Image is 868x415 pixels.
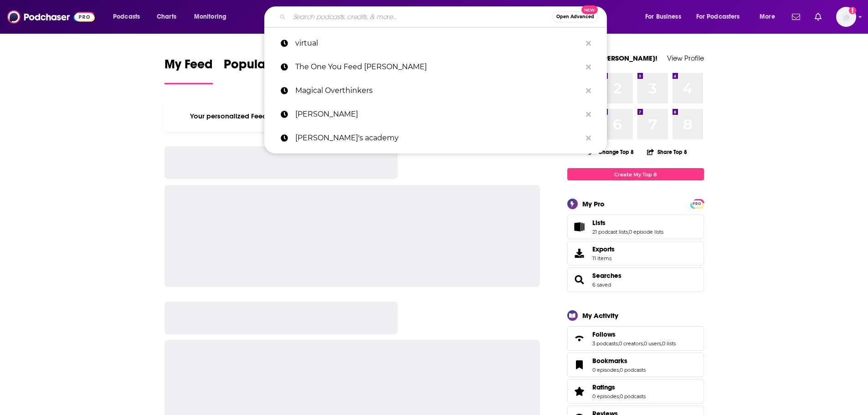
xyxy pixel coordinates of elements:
a: 0 creators [619,340,643,347]
span: Lists [592,219,606,227]
a: Create My Top 8 [567,168,704,180]
p: markus brunnheimer [295,102,581,126]
a: 0 lists [662,340,676,347]
button: Change Top 8 [583,146,640,158]
a: Lists [592,219,663,227]
a: Show notifications dropdown [811,9,825,25]
button: open menu [188,10,238,24]
a: Lists [570,220,589,233]
span: 11 items [592,255,615,261]
a: My Feed [164,56,213,84]
a: 0 podcasts [620,367,646,373]
span: , [619,367,620,373]
a: Bookmarks [592,357,646,365]
span: Ratings [567,379,704,404]
div: Search podcasts, credits, & more... [273,6,616,27]
a: [PERSON_NAME] [264,102,607,126]
span: Ratings [592,383,615,391]
span: Follows [592,330,616,338]
a: 0 users [644,340,661,347]
p: The One You Feed Eric Zimmer [295,55,581,79]
div: My Activity [582,311,618,320]
a: Searches [570,273,589,286]
span: Exports [592,245,615,253]
a: 0 episodes [592,393,619,400]
span: More [760,10,775,23]
button: Share Top 8 [647,143,688,161]
a: Charts [151,10,182,24]
span: Searches [567,267,704,292]
a: Searches [592,272,621,280]
a: Ratings [570,385,589,398]
div: Your personalized Feed is curated based on the Podcasts, Creators, Users, and Lists that you Follow. [164,101,540,132]
span: Bookmarks [592,357,627,365]
span: Follows [567,326,704,351]
a: Follows [570,332,589,345]
span: , [661,340,662,347]
span: My Feed [164,56,213,77]
span: Popular Feed [224,56,301,77]
button: open menu [107,10,152,24]
a: 3 podcasts [592,340,618,347]
p: markus's academy [295,126,581,150]
div: My Pro [582,200,605,208]
a: Follows [592,330,676,338]
button: open menu [753,10,786,24]
a: Ratings [592,383,646,391]
a: Show notifications dropdown [788,9,804,25]
span: Bookmarks [567,353,704,377]
button: Open AdvancedNew [552,11,598,22]
img: Podchaser - Follow, Share and Rate Podcasts [7,8,95,26]
span: , [643,340,644,347]
span: New [581,5,598,14]
input: Search podcasts, credits, & more... [289,10,552,24]
a: Magical Overthinkers [264,79,607,102]
span: Lists [567,215,704,239]
a: 0 episode lists [629,229,663,235]
span: For Business [645,10,681,23]
span: Monitoring [194,10,226,23]
span: Charts [157,10,176,23]
a: The One You Feed [PERSON_NAME] [264,55,607,79]
span: For Podcasters [696,10,740,23]
a: View Profile [667,54,704,62]
a: virtual [264,31,607,55]
span: Exports [570,247,589,260]
a: Welcome [PERSON_NAME]! [567,54,657,62]
span: Podcasts [113,10,140,23]
a: PRO [692,200,703,207]
img: User Profile [836,7,856,27]
a: Popular Feed [224,56,301,84]
button: Show profile menu [836,7,856,27]
p: virtual [295,31,581,55]
span: , [619,393,620,400]
button: open menu [639,10,693,24]
a: 0 podcasts [620,393,646,400]
span: , [628,229,629,235]
a: Exports [567,241,704,266]
span: PRO [692,200,703,207]
a: 0 episodes [592,367,619,373]
p: Magical Overthinkers [295,79,581,102]
svg: Add a profile image [849,7,856,14]
a: 21 podcast lists [592,229,628,235]
span: Logged in as megcassidy [836,7,856,27]
a: [PERSON_NAME]'s academy [264,126,607,150]
a: Bookmarks [570,359,589,371]
span: , [618,340,619,347]
a: 6 saved [592,282,611,288]
span: Open Advanced [556,15,594,19]
button: open menu [690,10,753,24]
